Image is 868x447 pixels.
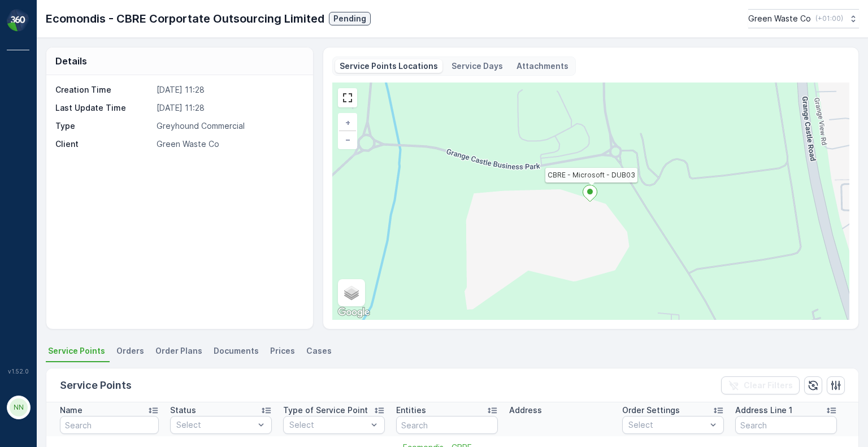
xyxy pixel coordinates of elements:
[396,416,498,434] input: Search
[306,345,332,357] span: Cases
[55,120,152,132] p: Type
[157,138,301,150] p: Green Waste Co
[339,89,356,106] a: View Fullscreen
[748,9,859,28] button: Green Waste Co(+01:00)
[55,84,152,96] p: Creation Time
[155,345,202,357] span: Order Plans
[329,12,371,25] button: Pending
[157,84,301,96] p: [DATE] 11:28
[748,13,811,24] p: Green Waste Co
[452,60,503,72] p: Service Days
[339,114,356,131] a: Zoom In
[10,398,28,416] div: NN
[744,380,793,391] p: Clear Filters
[7,9,29,32] img: logo
[55,138,152,150] p: Client
[815,14,843,23] p: ( +01:00 )
[270,345,295,357] span: Prices
[157,102,301,114] p: [DATE] 11:28
[509,405,542,416] p: Address
[46,10,324,27] p: Ecomondis - CBRE Corportate Outsourcing Limited
[176,419,254,431] p: Select
[339,280,364,305] a: Layers
[345,118,350,127] span: +
[345,134,351,144] span: −
[55,54,87,68] p: Details
[622,405,680,416] p: Order Settings
[333,13,366,24] p: Pending
[214,345,259,357] span: Documents
[48,345,105,357] span: Service Points
[7,377,29,438] button: NN
[339,131,356,148] a: Zoom Out
[170,405,196,416] p: Status
[735,416,837,434] input: Search
[628,419,706,431] p: Select
[116,345,144,357] span: Orders
[340,60,438,72] p: Service Points Locations
[55,102,152,114] p: Last Update Time
[7,368,29,375] span: v 1.52.0
[396,405,426,416] p: Entities
[517,60,568,72] p: Attachments
[157,120,301,132] p: Greyhound Commercial
[335,305,372,320] a: Open this area in Google Maps (opens a new window)
[60,377,132,393] p: Service Points
[60,416,159,434] input: Search
[721,376,800,394] button: Clear Filters
[735,405,792,416] p: Address Line 1
[289,419,367,431] p: Select
[283,405,368,416] p: Type of Service Point
[60,405,83,416] p: Name
[335,305,372,320] img: Google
